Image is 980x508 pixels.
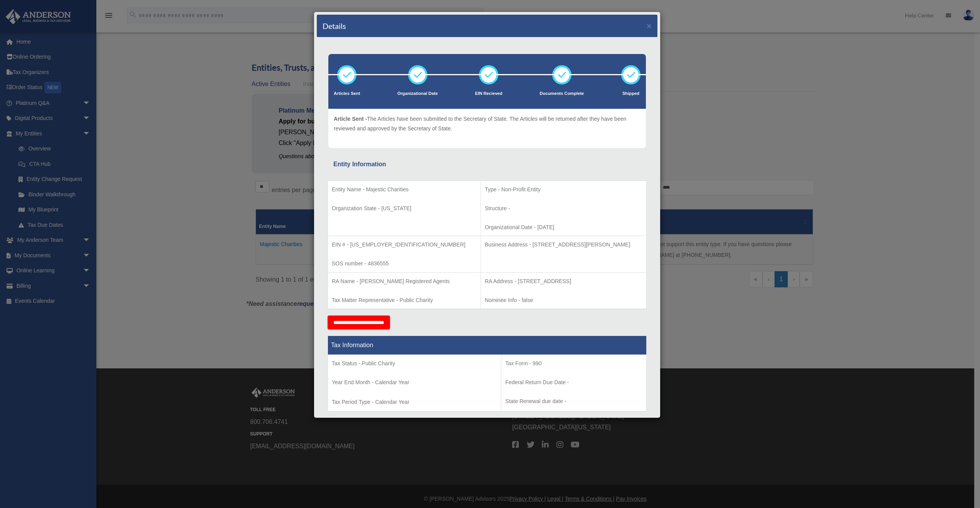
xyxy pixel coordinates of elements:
td: Tax Period Type - Calendar Year [328,355,501,412]
p: Year End Month - Calendar Year [332,378,497,387]
p: Nominee Info - false [485,295,642,305]
p: Shipped [621,90,640,98]
p: Federal Return Due Date - [505,378,642,387]
p: RA Address - [STREET_ADDRESS] [485,277,642,286]
p: EIN Recieved [475,90,503,98]
p: Organization State - [US_STATE] [332,204,477,213]
p: Tax Matter Representative - Public Charity [332,295,477,305]
p: Organizational Date - [DATE] [485,223,642,232]
th: Tax Information [328,336,647,355]
p: Tax Form - 990 [505,359,642,368]
p: Articles Sent [334,90,360,98]
p: Type - Non-Profit Entity [485,185,642,194]
p: Organizational Date [397,90,438,98]
p: Entity Name - Majestic Charities [332,185,477,194]
p: State Renewal due date - [505,397,642,406]
h4: Details [323,20,346,31]
p: Documents Complete [540,90,584,98]
p: RA Name - [PERSON_NAME] Registered Agents [332,277,477,286]
button: × [647,22,652,30]
p: EIN # - [US_EMPLOYER_IDENTIFICATION_NUMBER] [332,240,477,250]
div: Entity Information [333,159,641,170]
span: Article Sent - [334,116,367,122]
p: Structure - [485,204,642,213]
p: Tax Status - Public Charity [332,359,497,368]
p: The Articles have been submitted to the Secretary of State. The Articles will be returned after t... [334,114,640,133]
p: Business Address - [STREET_ADDRESS][PERSON_NAME] [485,240,642,250]
p: SOS number - 4836555 [332,259,477,268]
